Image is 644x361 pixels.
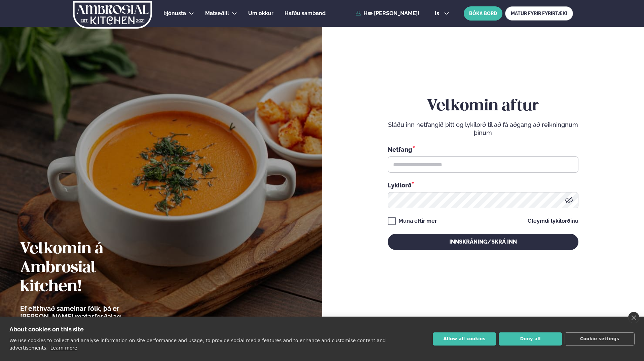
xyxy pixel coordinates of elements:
h2: Velkomin aftur [388,97,578,116]
p: Sláðu inn netfangið þitt og lykilorð til að fá aðgang að reikningnum þínum [388,121,578,137]
a: close [628,312,639,323]
p: We use cookies to collect and analyse information on site performance and usage, to provide socia... [9,338,386,351]
button: Cookie settings [565,332,635,346]
span: Um okkur [248,10,273,16]
a: Hafðu samband [285,9,326,17]
button: is [429,11,455,16]
div: Lykilorð [388,181,578,189]
span: is [435,11,441,16]
h2: Velkomin á Ambrosial kitchen! [20,240,160,296]
button: Allow all cookies [433,332,496,346]
strong: About cookies on this site [9,326,84,333]
a: Learn more [50,345,77,351]
a: Hæ [PERSON_NAME]! [355,10,419,16]
button: BÓKA BORÐ [464,6,502,21]
button: Innskráning/Skrá inn [388,234,578,250]
span: Þjónusta [163,10,186,16]
a: MATUR FYRIR FYRIRTÆKI [505,6,573,21]
a: Gleymdi lykilorðinu [528,218,578,224]
img: logo [72,1,153,29]
div: Netfang [388,145,578,154]
p: Ef eitthvað sameinar fólk, þá er [PERSON_NAME] matarferðalag. [20,304,160,321]
span: Matseðill [205,10,229,16]
a: Þjónusta [163,9,186,17]
a: Um okkur [248,9,273,17]
a: Matseðill [205,9,229,17]
span: Hafðu samband [285,10,326,16]
button: Deny all [499,332,562,346]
